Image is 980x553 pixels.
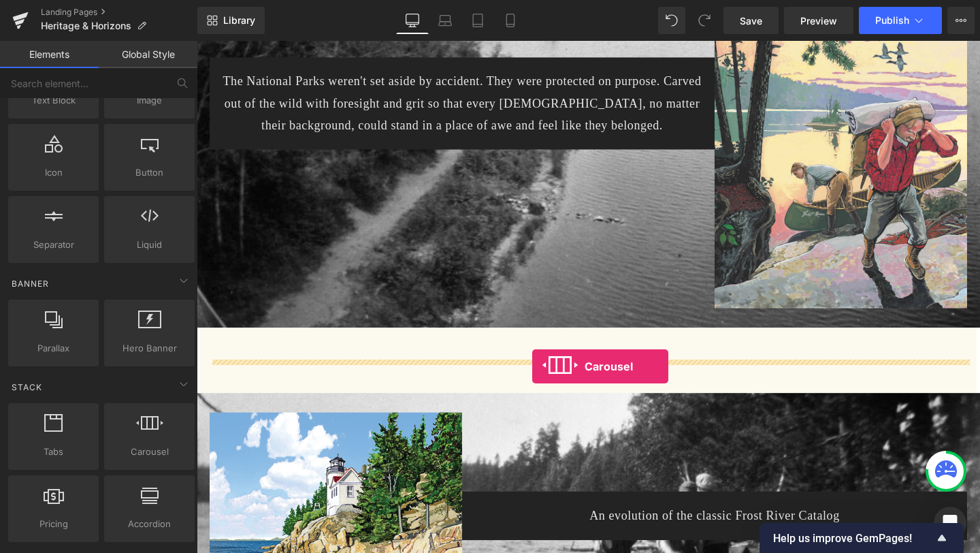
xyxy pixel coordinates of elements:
[293,488,796,511] p: An evolution of the classic Frost River Catalog
[691,7,718,34] button: Redo
[12,165,95,180] span: Icon
[658,7,685,34] button: Undo
[197,7,265,34] a: New Library
[108,445,191,459] span: Carousel
[429,7,461,34] a: Laptop
[773,530,950,546] button: Show survey - Help us improve GemPages!
[934,507,966,539] div: Open Intercom Messenger
[396,7,429,34] a: Desktop
[800,14,837,28] span: Preview
[773,532,934,545] span: Help us improve GemPages!
[10,381,44,394] span: Stack
[12,238,95,252] span: Separator
[947,7,975,34] button: More
[859,7,942,34] button: Publish
[108,165,191,180] span: Button
[494,7,527,34] a: Mobile
[12,93,95,108] span: Text Block
[461,7,494,34] a: Tablet
[10,277,50,290] span: Banner
[784,7,853,34] a: Preview
[740,14,762,28] span: Save
[41,20,131,31] span: Heritage & Horizons
[12,517,95,531] span: Pricing
[41,7,197,18] a: Landing Pages
[108,93,191,108] span: Image
[223,14,255,27] span: Library
[108,238,191,252] span: Liquid
[108,341,191,355] span: Hero Banner
[12,445,95,459] span: Tabs
[12,341,95,355] span: Parallax
[27,31,531,101] p: The National Parks weren't set aside by accident. They were protected on purpose. Carved out of t...
[99,41,197,68] a: Global Style
[108,517,191,531] span: Accordion
[875,15,909,26] span: Publish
